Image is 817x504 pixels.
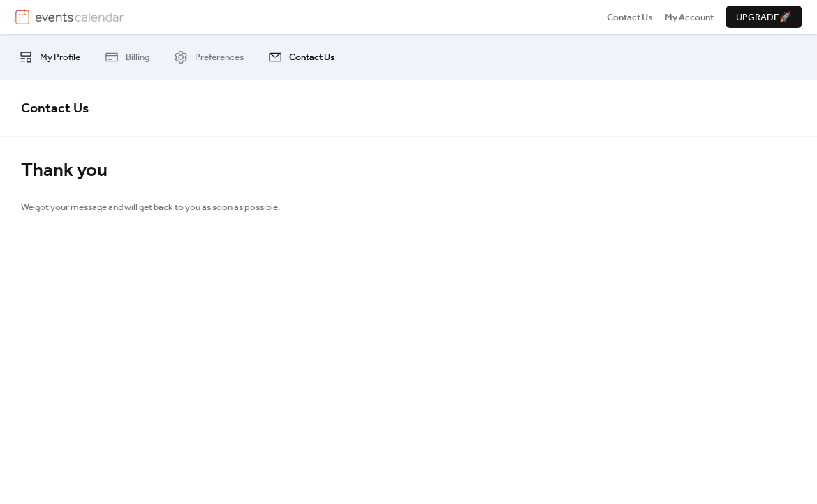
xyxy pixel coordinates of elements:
[35,9,124,24] img: logotype
[21,96,89,121] span: Contact Us
[607,10,653,24] a: Contact Us
[8,39,91,74] a: My Profile
[736,10,791,24] span: Upgrade 🚀
[665,10,714,24] span: My Account
[126,50,149,64] span: Billing
[94,39,160,74] a: Billing
[15,9,29,24] img: logo
[40,50,80,64] span: My Profile
[607,10,653,24] span: Contact Us
[163,39,254,74] a: Preferences
[21,200,280,214] span: We got your message and will get back to you as soon as possible.
[289,50,334,64] span: Contact Us
[195,50,244,64] span: Preferences
[258,39,345,74] a: Contact Us
[726,6,802,28] button: Upgrade🚀
[665,10,714,24] a: My Account
[21,159,796,183] div: Thank you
